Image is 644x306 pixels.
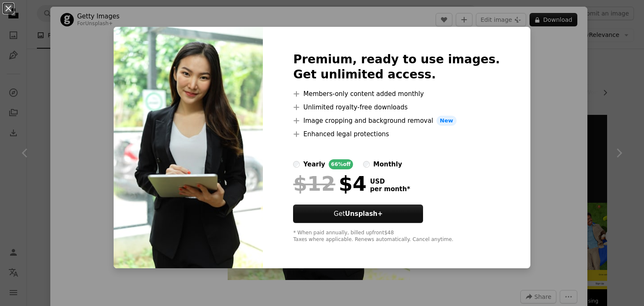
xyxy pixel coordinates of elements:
li: Members-only content added monthly [293,89,500,99]
li: Image cropping and background removal [293,116,500,126]
div: $4 [293,173,366,194]
div: yearly [303,159,325,169]
button: GetUnsplash+ [293,205,423,223]
input: monthly [363,161,370,168]
li: Unlimited royalty-free downloads [293,102,500,112]
span: per month * [370,185,410,193]
img: premium_photo-1661688078606-fbadf11e55f6 [114,27,263,268]
h2: Premium, ready to use images. Get unlimited access. [293,52,500,82]
li: Enhanced legal protections [293,129,500,139]
input: yearly66%off [293,161,300,168]
div: monthly [373,159,402,169]
span: New [436,116,457,126]
div: * When paid annually, billed upfront $48 Taxes where applicable. Renews automatically. Cancel any... [293,230,500,243]
span: $12 [293,173,335,194]
span: USD [370,178,410,185]
strong: Unsplash+ [345,210,383,218]
div: 66% off [329,159,353,169]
